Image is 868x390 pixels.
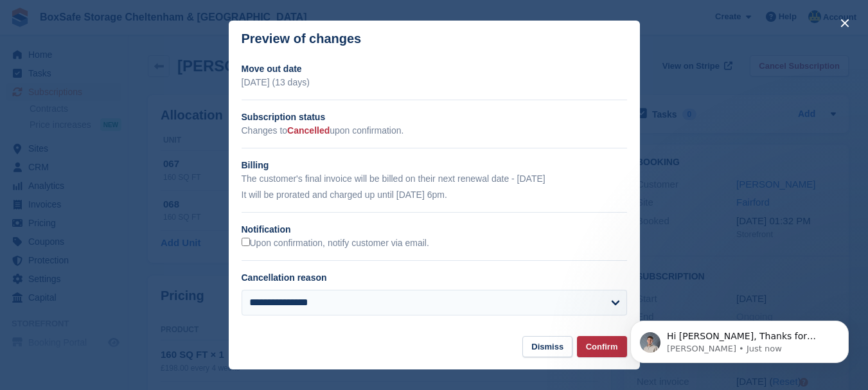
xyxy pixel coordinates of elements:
p: [DATE] (13 days) [242,76,627,89]
p: Changes to upon confirmation. [242,124,627,137]
p: Message from Bradley, sent Just now [56,49,222,61]
p: The customer's final invoice will be billed on their next renewal date - [DATE] [242,172,627,186]
iframe: Intercom notifications message [611,294,868,384]
h2: Move out date [242,62,627,76]
button: close [835,13,855,33]
button: Dismiss [522,336,572,357]
label: Upon confirmation, notify customer via email. [242,238,429,249]
p: It will be prorated and charged up until [DATE] 6pm. [242,188,627,202]
input: Upon confirmation, notify customer via email. [242,238,250,246]
h2: Notification [242,223,627,236]
button: Confirm [577,336,627,357]
p: Preview of changes [242,31,362,46]
span: Cancelled [287,125,330,136]
span: Hi [PERSON_NAME], Thanks for getting in touch. This email isn’t editable at the moment, sorry abo... [56,37,220,137]
h2: Billing [242,159,627,172]
h2: Subscription status [242,111,627,124]
label: Cancellation reason [242,272,327,283]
